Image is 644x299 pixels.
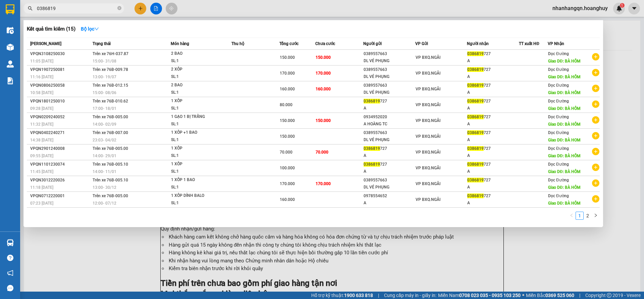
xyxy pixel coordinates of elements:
span: plus-circle [592,85,599,92]
span: 0386819 [467,146,484,151]
span: Trên xe 76H-037.87 [93,51,128,56]
span: 11:05 [DATE] [30,59,53,63]
div: 0934952020 [364,114,415,121]
span: Dọc Đường [548,178,569,182]
span: 13:00 - 19/07 [93,75,116,79]
span: 0386819 [467,67,484,72]
span: 11:16 [DATE] [30,75,53,79]
div: SL: 1 [171,121,221,128]
span: 10:58 [DATE] [30,90,53,95]
span: Người nhận [467,41,489,46]
div: VPQN0402240271 [30,129,91,136]
span: plus-circle [592,69,599,76]
div: SL: 1 [171,57,221,65]
span: 17:00 - 18/01 [93,106,116,111]
span: 13:00 - 30/12 [93,185,116,190]
div: 0389557663 [364,129,415,136]
div: DL VÉ PHỤNG [364,57,415,65]
div: A [467,184,519,191]
span: close-circle [117,6,121,10]
span: plus-circle [592,132,599,139]
span: Giao DĐ: BÀ HÔM [548,169,581,174]
span: VP BXQ.NGÃI [416,181,440,186]
div: A [467,57,519,65]
span: 160.000 [280,197,295,202]
div: 1 XỐP [171,97,221,105]
div: VPQN3012220026 [30,177,91,184]
div: 727 [467,193,519,200]
span: 170.000 [280,181,295,186]
span: Trên xe 76B-005.00 [93,194,128,198]
div: SL: 1 [171,105,221,112]
span: Dọc Đường [548,194,569,198]
span: 0386819 [467,99,484,103]
span: Trên xe 76B-005.10 [93,178,128,182]
div: A [467,121,519,128]
span: Trên xe 76B-005.10 [93,162,128,167]
div: A [467,105,519,112]
a: 1 [576,212,583,219]
a: 2 [584,212,591,219]
span: plus-circle [592,164,599,171]
li: Previous Page [568,212,576,220]
span: VP BXQ.NGÃI [416,118,440,123]
img: warehouse-icon [7,239,14,246]
span: plus-circle [592,179,599,187]
span: Giao DĐ: BÀ HÔM [548,106,581,111]
div: SL: 1 [171,136,221,144]
span: 14:00 - 02/09 [93,122,116,127]
span: Trên xe 76B-005.00 [93,115,128,119]
span: Giao DĐ: BÀ HOM [548,138,581,142]
span: [PERSON_NAME] [30,41,61,46]
span: 0386819 [467,83,484,88]
span: 0386819 [364,99,380,103]
div: VPQN1801250010 [30,98,91,105]
div: VPQN2901240008 [30,145,91,152]
span: Dọc Đường [548,51,569,56]
div: A [364,200,415,207]
li: Next Page [592,212,600,220]
div: 727 [467,98,519,105]
div: DL VÉ PHỤNG [364,89,415,96]
div: A [467,168,519,175]
span: VP Gửi [415,41,428,46]
input: Tìm tên, số ĐT hoặc mã đơn [37,5,116,12]
div: A HOÀNG TC [364,121,415,128]
span: 160.000 [280,87,295,91]
div: 727 [364,98,415,105]
span: 14:00 - 11/01 [93,169,116,174]
img: warehouse-icon [7,60,14,68]
div: SL: 1 [171,89,221,96]
div: 727 [467,177,519,184]
span: 0386819 [467,178,484,182]
div: 0389557663 [364,50,415,57]
span: 170.000 [316,181,331,186]
button: Bộ lọcdown [75,24,104,34]
div: 727 [467,50,519,57]
span: VP BXQ.NGÃI [416,166,440,170]
span: plus-circle [592,100,599,108]
span: VP BXQ.NGÃI [416,87,440,91]
div: 727 [467,114,519,121]
span: Dọc Đường [548,146,569,151]
span: 0386819 [467,130,484,135]
div: 0389557663 [364,66,415,73]
span: Giao DĐ: BÀ HÔM [548,75,581,79]
div: 1 XỐP [171,161,221,168]
span: 70.000 [280,150,292,155]
span: Dọc Đường [548,130,569,135]
span: 170.000 [316,71,331,76]
div: 727 [467,129,519,136]
span: VP BXQ.NGÃI [416,134,440,139]
span: right [594,213,598,217]
span: 150.000 [280,55,295,60]
span: message [7,285,13,291]
div: SL: 1 [171,168,221,175]
img: warehouse-icon [7,44,14,51]
span: down [94,27,99,31]
span: VP BXQ.NGÃI [416,197,440,202]
span: 80.000 [280,102,292,107]
span: Giao DĐ: BÀ HÔM [548,185,581,190]
div: 2 XỐP [171,66,221,73]
span: 0386819 [364,146,380,151]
